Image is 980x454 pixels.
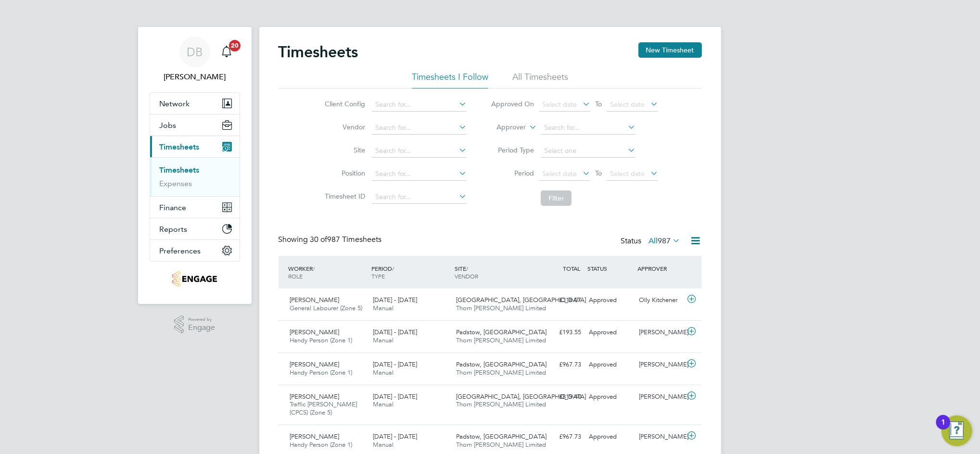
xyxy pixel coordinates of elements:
[160,165,200,175] a: Timesheets
[160,225,188,234] span: Reports
[373,304,394,312] span: Manual
[289,272,303,280] span: ROLE
[942,416,972,446] button: Open Resource Center, 1 new notification
[290,328,340,336] span: [PERSON_NAME]
[369,260,452,285] div: PERIOD
[491,169,534,177] label: Period
[542,169,577,178] span: Select date
[371,272,385,280] span: TYPE
[635,292,685,308] div: Olly Kitchener
[372,190,467,204] input: Search for...
[138,27,252,304] nav: Main navigation
[310,235,382,244] span: 987 Timesheets
[373,296,417,304] span: [DATE] - [DATE]
[150,197,240,218] button: Finance
[174,315,215,334] a: Powered byEngage
[635,325,685,340] div: [PERSON_NAME]
[455,272,478,280] span: VENDOR
[649,236,681,246] label: All
[941,422,945,435] div: 1
[535,389,585,405] div: £819.40
[491,146,534,154] label: Period Type
[542,100,577,109] span: Select date
[592,98,605,110] span: To
[322,169,365,177] label: Position
[372,98,467,112] input: Search for...
[456,432,547,441] span: Padstow, [GEOGRAPHIC_DATA]
[456,400,546,408] span: Thorn [PERSON_NAME] Limited
[279,235,384,245] div: Showing
[585,389,636,405] div: Approved
[456,304,546,312] span: Thorn [PERSON_NAME] Limited
[466,265,468,272] span: /
[535,325,585,340] div: £193.55
[290,432,340,441] span: [PERSON_NAME]
[373,441,394,449] span: Manual
[150,114,240,136] button: Jobs
[160,203,187,212] span: Finance
[392,265,394,272] span: /
[452,260,535,285] div: SITE
[373,360,417,368] span: [DATE] - [DATE]
[610,100,645,109] span: Select date
[373,392,417,401] span: [DATE] - [DATE]
[621,235,683,248] div: Status
[456,328,547,336] span: Padstow, [GEOGRAPHIC_DATA]
[456,392,586,401] span: [GEOGRAPHIC_DATA], [GEOGRAPHIC_DATA]
[610,169,645,178] span: Select date
[635,429,685,445] div: [PERSON_NAME]
[290,296,340,304] span: [PERSON_NAME]
[541,144,636,158] input: Select one
[373,432,417,441] span: [DATE] - [DATE]
[372,121,467,135] input: Search for...
[456,336,546,344] span: Thorn [PERSON_NAME] Limited
[217,37,236,67] a: 20
[585,357,636,373] div: Approved
[172,271,217,287] img: thornbaker-logo-retina.png
[322,100,365,108] label: Client Config
[635,389,685,405] div: [PERSON_NAME]
[310,235,328,244] span: 30 of
[585,292,636,308] div: Approved
[658,236,671,246] span: 987
[150,136,240,157] button: Timesheets
[290,392,340,401] span: [PERSON_NAME]
[150,218,240,240] button: Reports
[635,260,685,277] div: APPROVER
[322,192,365,201] label: Timesheet ID
[290,360,340,368] span: [PERSON_NAME]
[290,400,357,416] span: Traffic [PERSON_NAME] (CPCS) (Zone 5)
[150,93,240,114] button: Network
[535,292,585,308] div: £318.07
[160,121,177,130] span: Jobs
[635,357,685,373] div: [PERSON_NAME]
[322,123,365,131] label: Vendor
[150,240,240,261] button: Preferences
[535,429,585,445] div: £967.73
[290,441,353,449] span: Handy Person (Zone 1)
[160,179,192,188] a: Expenses
[456,360,547,368] span: Padstow, [GEOGRAPHIC_DATA]
[512,71,568,88] li: All Timesheets
[188,324,215,332] span: Engage
[150,71,240,83] span: Daniel Bassett
[290,304,363,312] span: General Labourer (Zone 5)
[160,99,190,108] span: Network
[638,42,702,58] button: New Timesheet
[373,328,417,336] span: [DATE] - [DATE]
[150,37,240,83] a: DB[PERSON_NAME]
[229,40,241,51] span: 20
[313,265,315,272] span: /
[592,167,605,179] span: To
[279,42,358,62] h2: Timesheets
[541,190,572,206] button: Filter
[456,368,546,377] span: Thorn [PERSON_NAME] Limited
[188,315,215,324] span: Powered by
[373,368,394,377] span: Manual
[535,357,585,373] div: £967.73
[290,336,353,344] span: Handy Person (Zone 1)
[585,429,636,445] div: Approved
[322,146,365,154] label: Site
[290,368,353,377] span: Handy Person (Zone 1)
[187,46,203,58] span: DB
